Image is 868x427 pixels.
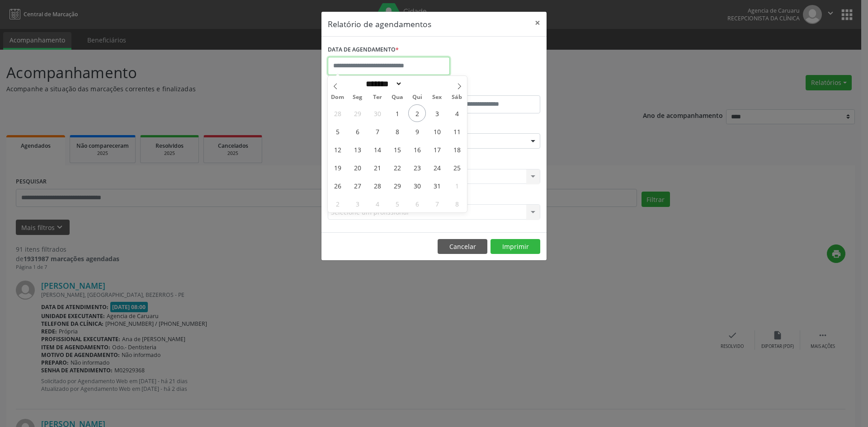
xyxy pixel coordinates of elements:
input: Year [402,79,432,89]
span: Qua [387,94,407,100]
span: Novembro 3, 2025 [349,195,366,212]
span: Novembro 2, 2025 [329,195,346,212]
label: DATA DE AGENDAMENTO [328,43,399,57]
span: Outubro 5, 2025 [329,122,346,140]
h5: Relatório de agendamentos [328,18,431,30]
span: Outubro 14, 2025 [368,141,386,158]
span: Seg [348,94,368,100]
span: Outubro 17, 2025 [428,141,446,158]
span: Outubro 15, 2025 [388,141,406,158]
select: Month [363,79,402,89]
span: Outubro 3, 2025 [428,104,446,122]
span: Outubro 8, 2025 [388,122,406,140]
span: Outubro 27, 2025 [349,177,366,194]
span: Setembro 30, 2025 [368,104,386,122]
span: Outubro 24, 2025 [428,159,446,176]
span: Novembro 1, 2025 [448,177,466,194]
span: Outubro 4, 2025 [448,104,466,122]
span: Ter [368,94,387,100]
span: Outubro 19, 2025 [329,159,346,176]
button: Close [528,12,547,34]
span: Novembro 6, 2025 [408,195,426,212]
span: Outubro 18, 2025 [448,141,466,158]
span: Outubro 30, 2025 [408,177,426,194]
span: Dom [328,94,348,100]
span: Outubro 12, 2025 [329,141,346,158]
span: Novembro 8, 2025 [448,195,466,212]
span: Sáb [447,94,467,100]
span: Novembro 5, 2025 [388,195,406,212]
span: Outubro 16, 2025 [408,141,426,158]
span: Outubro 13, 2025 [349,141,366,158]
span: Outubro 2, 2025 [408,104,426,122]
span: Setembro 28, 2025 [329,104,346,122]
span: Outubro 1, 2025 [388,104,406,122]
span: Outubro 21, 2025 [368,159,386,176]
span: Outubro 31, 2025 [428,177,446,194]
span: Outubro 22, 2025 [388,159,406,176]
span: Outubro 7, 2025 [368,122,386,140]
span: Qui [407,94,427,100]
span: Outubro 26, 2025 [329,177,346,194]
span: Setembro 29, 2025 [349,104,366,122]
span: Sex [427,94,447,100]
span: Outubro 29, 2025 [388,177,406,194]
span: Outubro 6, 2025 [349,122,366,140]
button: Cancelar [438,239,487,254]
span: Novembro 4, 2025 [368,195,386,212]
span: Novembro 7, 2025 [428,195,446,212]
label: ATÉ [436,81,540,95]
span: Outubro 10, 2025 [428,122,446,140]
span: Outubro 9, 2025 [408,122,426,140]
span: Outubro 28, 2025 [368,177,386,194]
button: Imprimir [491,239,540,254]
span: Outubro 25, 2025 [448,159,466,176]
span: Outubro 20, 2025 [349,159,366,176]
span: Outubro 11, 2025 [448,122,466,140]
span: Outubro 23, 2025 [408,159,426,176]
